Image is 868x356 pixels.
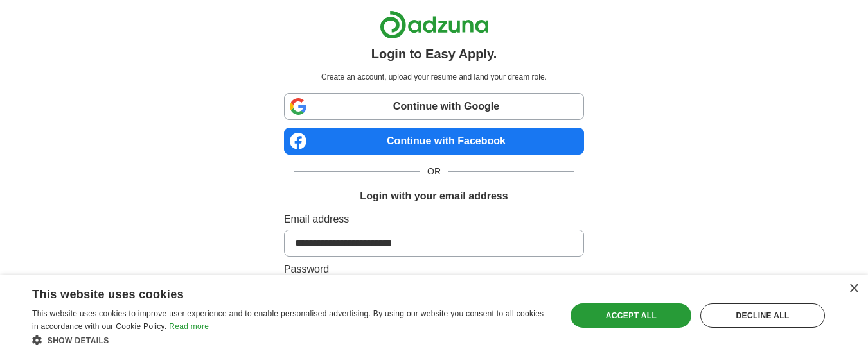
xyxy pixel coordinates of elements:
span: OR [420,165,448,178]
label: Password [284,262,584,277]
label: Email address [284,212,584,227]
div: This website uses cookies [32,283,518,302]
div: Accept all [571,303,691,328]
a: Continue with Facebook [284,128,584,155]
a: Continue with Google [284,93,584,120]
img: Adzuna logo [380,10,489,39]
div: Decline all [700,303,825,328]
a: Read more, opens a new window [169,322,209,331]
div: Show details [32,334,551,346]
p: Create an account, upload your resume and land your dream role. [287,71,581,83]
h1: Login with your email address [360,189,508,204]
h1: Login to Easy Apply. [371,44,497,64]
span: This website uses cookies to improve user experience and to enable personalised advertising. By u... [32,309,544,331]
div: Close [849,284,858,294]
span: Show details [48,336,109,345]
